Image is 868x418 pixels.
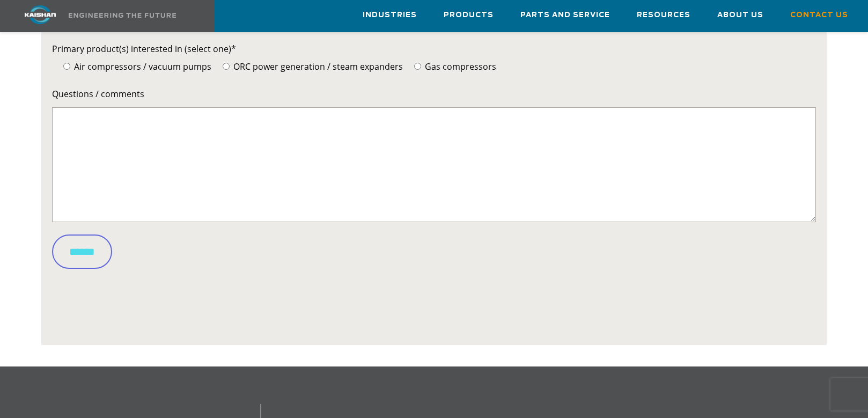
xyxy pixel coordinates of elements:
a: Industries [363,1,417,30]
input: Gas compressors [414,63,421,70]
input: Air compressors / vacuum pumps [63,63,70,70]
span: Gas compressors [423,61,496,72]
a: Contact Us [790,1,848,30]
span: About Us [717,9,763,21]
img: Engineering the future [69,13,176,18]
span: Parts and Service [520,9,610,21]
span: Air compressors / vacuum pumps [72,61,211,72]
span: Resources [637,9,690,21]
a: Parts and Service [520,1,610,30]
span: Contact Us [790,9,848,21]
a: Resources [637,1,690,30]
span: Industries [363,9,417,21]
span: ORC power generation / steam expanders [231,61,403,72]
span: Products [444,9,494,21]
label: Questions / comments [52,86,816,101]
a: Products [444,1,494,30]
a: About Us [717,1,763,30]
input: ORC power generation / steam expanders [223,63,230,70]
